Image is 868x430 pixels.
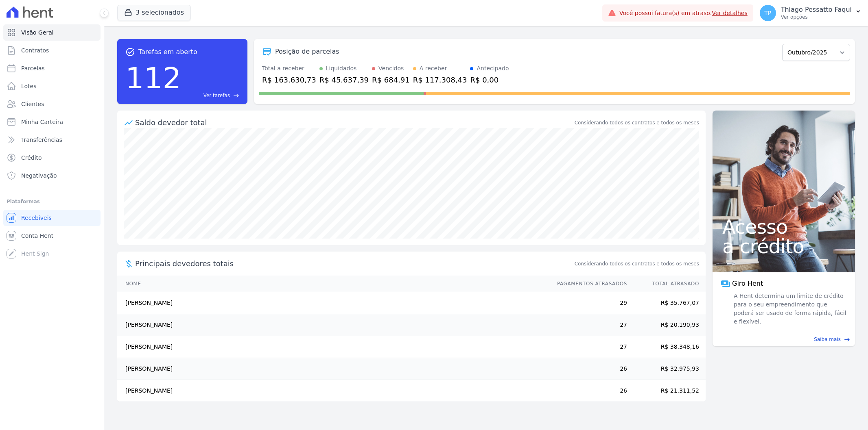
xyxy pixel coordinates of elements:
[275,47,339,56] div: Posição de parcelas
[21,136,62,144] span: Transferências
[21,100,44,108] span: Clientes
[378,64,404,73] div: Vencidos
[117,5,191,20] button: 3 selecionados
[477,64,509,73] div: Antecipado
[3,210,101,226] a: Recebíveis
[3,42,101,59] a: Contratos
[712,10,748,16] a: Ver detalhes
[575,260,699,267] span: Considerando todos os contratos e todos os meses
[732,279,763,289] span: Giro Hent
[117,380,549,402] td: [PERSON_NAME]
[326,64,357,73] div: Liquidados
[753,2,868,24] button: TP Thiago Pessatto Faqui Ver opções
[117,358,549,380] td: [PERSON_NAME]
[627,380,706,402] td: R$ 21.311,52
[3,24,101,41] a: Visão Geral
[125,57,181,99] div: 112
[549,314,627,336] td: 27
[117,314,549,336] td: [PERSON_NAME]
[470,74,509,85] div: R$ 0,00
[549,358,627,380] td: 26
[117,292,549,314] td: [PERSON_NAME]
[627,314,706,336] td: R$ 20.190,93
[619,9,748,17] span: Você possui fatura(s) em atraso.
[717,336,850,343] a: Saiba mais east
[781,6,852,14] p: Thiago Pessatto Faqui
[117,336,549,358] td: [PERSON_NAME]
[3,96,101,112] a: Clientes
[3,167,101,184] a: Negativação
[3,60,101,76] a: Parcelas
[21,64,45,72] span: Parcelas
[549,380,627,402] td: 26
[203,92,230,99] span: Ver tarefas
[7,197,97,206] div: Plataformas
[21,172,57,180] span: Negativação
[135,117,573,128] div: Saldo devedor total
[575,119,699,126] div: Considerando todos os contratos e todos os meses
[21,82,37,90] span: Lotes
[844,337,850,343] span: east
[627,358,706,380] td: R$ 32.975,93
[3,150,101,166] a: Crédito
[549,336,627,358] td: 27
[3,78,101,94] a: Lotes
[732,292,847,326] span: A Hent determina um limite de crédito para o seu empreendimento que poderá ser usado de forma ráp...
[21,232,53,240] span: Conta Hent
[420,64,447,73] div: A receber
[781,14,852,20] p: Ver opções
[3,228,101,244] a: Conta Hent
[3,132,101,148] a: Transferências
[262,74,316,85] div: R$ 163.630,73
[117,276,549,292] th: Nome
[549,276,627,292] th: Pagamentos Atrasados
[814,336,841,343] span: Saiba mais
[135,258,573,269] span: Principais devedores totais
[184,92,239,99] a: Ver tarefas east
[319,74,369,85] div: R$ 45.637,39
[21,118,63,126] span: Minha Carteira
[764,10,771,16] span: TP
[413,74,467,85] div: R$ 117.308,43
[21,214,52,222] span: Recebíveis
[138,47,197,57] span: Tarefas em aberto
[627,292,706,314] td: R$ 35.767,07
[21,46,49,54] span: Contratos
[627,276,706,292] th: Total Atrasado
[549,292,627,314] td: 29
[372,74,410,85] div: R$ 684,91
[262,64,316,73] div: Total a receber
[3,114,101,130] a: Minha Carteira
[722,217,845,237] span: Acesso
[21,154,42,162] span: Crédito
[233,93,239,99] span: east
[722,237,845,256] span: a crédito
[627,336,706,358] td: R$ 38.348,16
[21,28,54,37] span: Visão Geral
[125,47,135,57] span: task_alt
